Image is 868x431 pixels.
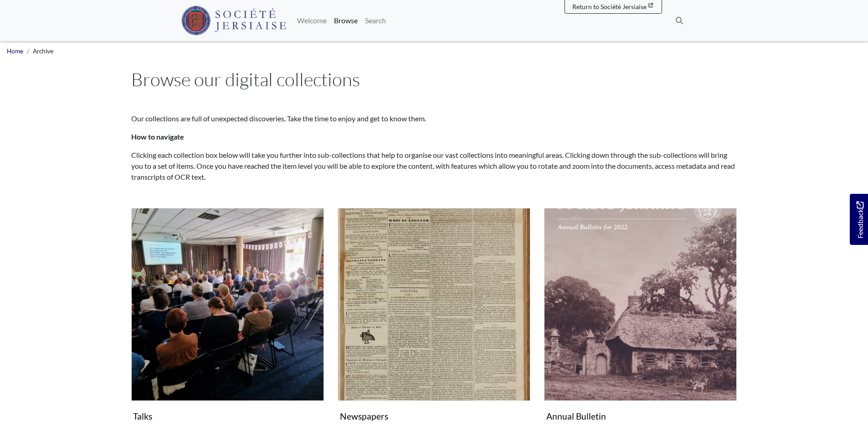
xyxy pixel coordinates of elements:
a: Would you like to provide feedback? [850,194,868,245]
img: Société Jersiaise [181,6,287,35]
img: Newspapers [338,208,530,401]
a: Société Jersiaise logo [181,4,287,37]
a: Talks Talks [131,208,324,425]
span: Return to Société Jersiaise [572,3,647,10]
p: Clicking each collection box below will take you further into sub-collections that help to organi... [131,150,737,182]
img: Talks [131,208,324,401]
a: Search [361,11,390,30]
a: Newspapers Newspapers [338,208,530,425]
h1: Browse our digital collections [131,68,737,90]
p: Our collections are full of unexpected discoveries. Take the time to enjoy and get to know them. [131,113,737,124]
strong: How to navigate [131,132,184,141]
a: Home [7,47,23,55]
a: Annual Bulletin Annual Bulletin [544,208,737,425]
span: Feedback [854,202,865,239]
a: Browse [330,11,361,30]
img: Annual Bulletin [544,208,737,401]
span: Archive [33,47,53,55]
a: Welcome [293,11,330,30]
